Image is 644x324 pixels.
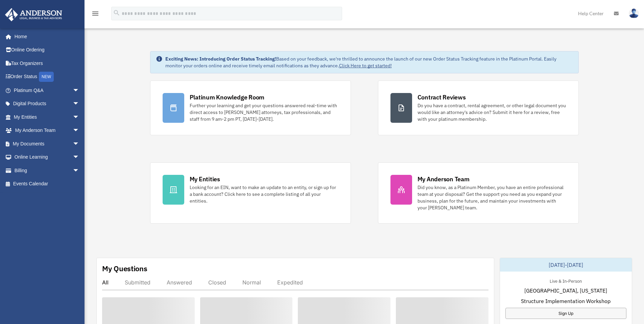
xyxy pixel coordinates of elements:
[102,263,147,274] div: My Questions
[39,72,54,82] div: NEW
[165,55,573,69] div: Based on your feedback, we're thrilled to announce the launch of our new Order Status Tracking fe...
[5,56,90,70] a: Tax Organizers
[190,175,220,183] div: My Entities
[5,84,90,97] a: Platinum Q&Aarrow_drop_down
[73,110,86,124] span: arrow_drop_down
[91,9,99,18] i: menu
[167,279,192,286] div: Answered
[5,97,90,111] a: Digital Productsarrow_drop_down
[5,124,90,137] a: My Anderson Teamarrow_drop_down
[150,162,351,224] a: My Entities Looking for an EIN, want to make an update to an entity, or sign up for a bank accoun...
[190,184,338,204] div: Looking for an EIN, want to make an update to an entity, or sign up for a bank account? Click her...
[5,110,90,124] a: My Entitiesarrow_drop_down
[73,124,86,138] span: arrow_drop_down
[524,286,607,295] span: [GEOGRAPHIC_DATA], [US_STATE]
[73,84,86,97] span: arrow_drop_down
[165,56,276,62] strong: Exciting News: Introducing Order Status Tracking!
[3,8,64,21] img: Anderson Advisors Platinum Portal
[5,164,90,177] a: Billingarrow_drop_down
[418,184,566,211] div: Did you know, as a Platinum Member, you have an entire professional team at your disposal? Get th...
[277,279,303,286] div: Expedited
[113,9,120,17] i: search
[418,93,466,101] div: Contract Reviews
[378,162,579,224] a: My Anderson Team Did you know, as a Platinum Member, you have an entire professional team at your...
[544,277,587,284] div: Live & In-Person
[500,258,632,272] div: [DATE]-[DATE]
[5,177,90,191] a: Events Calendar
[521,297,611,305] span: Structure Implementation Workshop
[5,70,90,84] a: Order StatusNEW
[73,97,86,111] span: arrow_drop_down
[5,137,90,151] a: My Documentsarrow_drop_down
[5,30,86,43] a: Home
[418,175,470,183] div: My Anderson Team
[242,279,261,286] div: Normal
[418,102,566,122] div: Do you have a contract, rental agreement, or other legal document you would like an attorney's ad...
[102,279,109,286] div: All
[629,8,639,18] img: User Pic
[378,80,579,135] a: Contract Reviews Do you have a contract, rental agreement, or other legal document you would like...
[339,63,392,69] a: Click Here to get started!
[150,80,351,135] a: Platinum Knowledge Room Further your learning and get your questions answered real-time with dire...
[5,151,90,164] a: Online Learningarrow_drop_down
[73,151,86,164] span: arrow_drop_down
[190,93,265,101] div: Platinum Knowledge Room
[125,279,150,286] div: Submitted
[190,102,338,122] div: Further your learning and get your questions answered real-time with direct access to [PERSON_NAM...
[91,12,99,18] a: menu
[208,279,226,286] div: Closed
[5,43,90,57] a: Online Ordering
[505,308,626,319] a: Sign Up
[73,164,86,178] span: arrow_drop_down
[73,137,86,151] span: arrow_drop_down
